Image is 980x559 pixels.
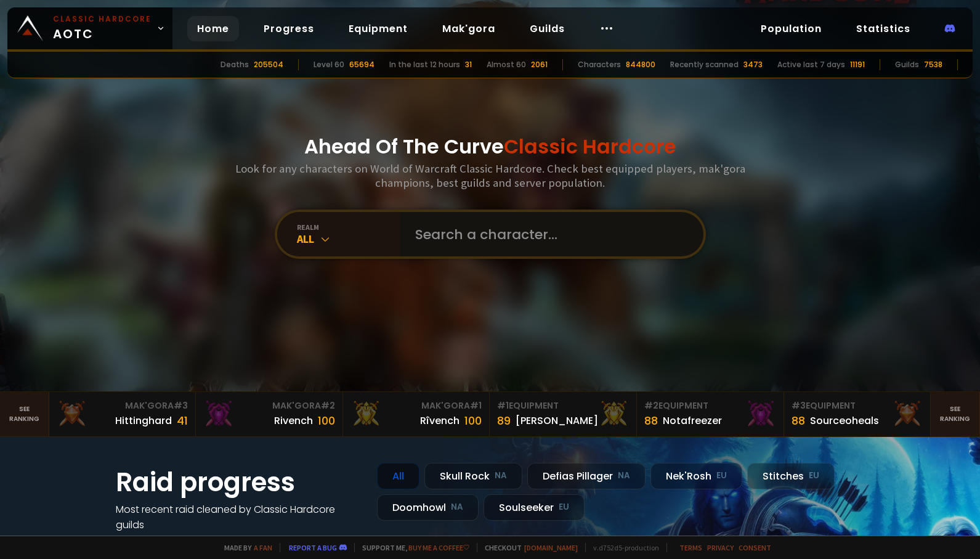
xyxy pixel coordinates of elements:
[924,59,942,70] div: 7538
[663,413,722,428] div: Notafreezer
[321,399,335,412] span: # 2
[527,463,646,489] div: Defias Pillager
[7,7,172,49] a: Classic HardcoreAOTC
[497,412,511,429] div: 89
[792,399,806,412] span: # 3
[743,59,763,70] div: 3473
[115,413,172,428] div: Hittinghard
[451,501,463,513] small: NA
[495,470,507,482] small: NA
[354,543,469,552] span: Support me,
[618,470,630,482] small: NA
[53,14,152,25] small: Classic Hardcore
[464,412,482,429] div: 100
[377,494,479,521] div: Doomhowl
[53,14,152,43] span: AOTC
[377,463,419,489] div: All
[644,399,658,412] span: # 2
[57,399,188,412] div: Mak'Gora
[490,392,637,436] a: #1Equipment89[PERSON_NAME]
[751,16,832,41] a: Population
[637,392,784,436] a: #2Equipment88Notafreezer
[424,463,522,489] div: Skull Rock
[484,494,585,521] div: Soulseeker
[349,59,375,70] div: 65694
[289,543,337,552] a: Report a bug
[221,59,249,70] div: Deaths
[254,59,283,70] div: 205504
[187,16,239,41] a: Home
[318,412,335,429] div: 100
[304,132,676,161] h1: Ahead Of The Curve
[585,543,659,552] span: v. d752d5 - production
[470,399,482,412] span: # 1
[850,59,865,70] div: 11191
[531,59,548,70] div: 2061
[174,399,188,412] span: # 3
[116,533,196,547] a: See all progress
[314,59,344,70] div: Level 60
[516,413,598,428] div: [PERSON_NAME]
[254,16,324,41] a: Progress
[339,16,418,41] a: Equipment
[559,501,569,513] small: EU
[895,59,919,70] div: Guilds
[504,133,676,160] span: Classic Hardcore
[196,392,343,436] a: Mak'Gora#2Rivench100
[487,59,526,70] div: Almost 60
[650,463,742,489] div: Nek'Rosh
[49,392,196,436] a: Mak'Gora#3Hittinghard41
[644,412,658,429] div: 88
[644,399,776,412] div: Equipment
[931,392,980,436] a: Seeranking
[809,470,819,482] small: EU
[343,392,490,436] a: Mak'Gora#1Rîvench100
[420,413,460,428] div: Rîvench
[230,161,750,190] h3: Look for any characters on World of Warcraft Classic Hardcore. Check best equipped players, mak'g...
[465,59,472,70] div: 31
[477,543,578,552] span: Checkout
[670,59,739,70] div: Recently scanned
[177,412,188,429] div: 41
[792,399,923,412] div: Equipment
[254,543,272,552] a: a fan
[747,463,835,489] div: Stitches
[739,543,771,552] a: Consent
[497,399,629,412] div: Equipment
[274,413,313,428] div: Rivench
[578,59,621,70] div: Characters
[792,412,805,429] div: 88
[520,16,575,41] a: Guilds
[679,543,702,552] a: Terms
[408,212,689,256] input: Search a character...
[116,502,362,532] h4: Most recent raid cleaned by Classic Hardcore guilds
[777,59,845,70] div: Active last 7 days
[846,16,920,41] a: Statistics
[810,413,879,428] div: Sourceoheals
[350,399,482,412] div: Mak'Gora
[389,59,460,70] div: In the last 12 hours
[784,392,931,436] a: #3Equipment88Sourceoheals
[716,470,727,482] small: EU
[203,399,335,412] div: Mak'Gora
[497,399,509,412] span: # 1
[116,463,362,502] h1: Raid progress
[217,543,272,552] span: Made by
[626,59,655,70] div: 844800
[524,543,578,552] a: [DOMAIN_NAME]
[297,222,400,232] div: realm
[408,543,469,552] a: Buy me a coffee
[707,543,734,552] a: Privacy
[297,232,400,246] div: All
[432,16,505,41] a: Mak'gora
